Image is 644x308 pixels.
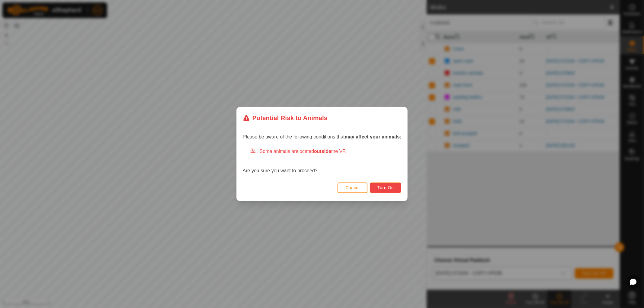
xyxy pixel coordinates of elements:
[370,183,401,193] button: Turn On
[345,185,360,190] span: Cancel
[243,113,328,122] div: Potential Risk to Animals
[299,149,347,154] span: located the VP.
[377,185,394,190] span: Turn On
[338,183,367,193] button: Cancel
[243,134,402,139] span: Please be aware of the following conditions that
[314,149,331,154] strong: outside
[345,134,402,139] strong: may affect your animals:
[250,148,402,155] div: Some animals are
[243,148,402,174] div: Are you sure you want to proceed?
